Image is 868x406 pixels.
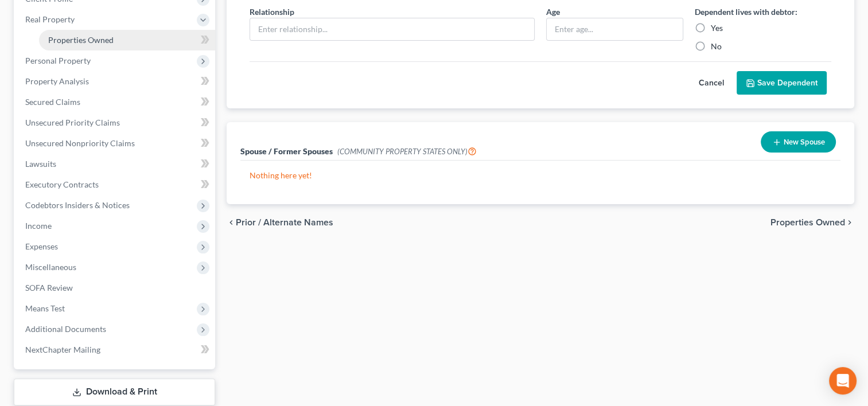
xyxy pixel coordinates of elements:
span: Unsecured Priority Claims [25,118,120,127]
span: NextChapter Mailing [25,345,100,354]
span: Property Analysis [25,76,89,86]
i: chevron_right [845,218,854,227]
button: Properties Owned chevron_right [770,218,854,227]
span: Unsecured Nonpriority Claims [25,138,135,148]
a: Property Analysis [16,71,215,92]
span: Prior / Alternate Names [236,218,333,227]
input: Enter relationship... [250,18,534,40]
span: (COMMUNITY PROPERTY STATES ONLY) [337,147,477,156]
span: Executory Contracts [25,179,99,189]
div: Open Intercom Messenger [829,367,857,395]
span: Personal Property [25,56,91,65]
label: Dependent lives with debtor: [695,6,797,18]
a: NextChapter Mailing [16,339,215,360]
span: Relationship [250,7,294,17]
a: Secured Claims [16,92,215,112]
label: Yes [711,22,723,34]
a: Unsecured Priority Claims [16,112,215,133]
span: Properties Owned [770,218,845,227]
p: Nothing here yet! [250,170,831,181]
span: Miscellaneous [25,262,76,272]
a: Unsecured Nonpriority Claims [16,133,215,154]
span: Spouse / Former Spouses [240,146,333,156]
span: Expenses [25,241,58,251]
span: Codebtors Insiders & Notices [25,200,130,210]
button: Save Dependent [737,71,827,95]
button: New Spouse [761,131,836,153]
label: Age [546,6,560,18]
span: Means Test [25,303,65,313]
a: Download & Print [14,378,215,405]
span: Properties Owned [48,35,114,45]
span: Secured Claims [25,97,80,107]
span: Real Property [25,14,75,24]
button: Cancel [686,72,737,95]
input: Enter age... [547,18,682,40]
span: Income [25,221,52,231]
span: Additional Documents [25,324,106,334]
button: chevron_left Prior / Alternate Names [227,218,333,227]
a: Lawsuits [16,154,215,174]
a: Executory Contracts [16,174,215,195]
a: Properties Owned [39,30,215,50]
a: SOFA Review [16,278,215,298]
span: Lawsuits [25,159,56,169]
label: No [711,41,722,52]
i: chevron_left [227,218,236,227]
span: SOFA Review [25,283,73,292]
